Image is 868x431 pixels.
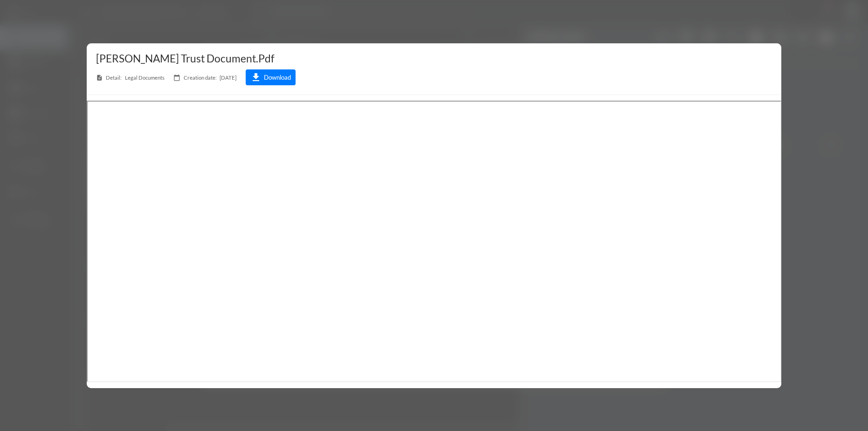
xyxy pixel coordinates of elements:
span: Detail: [106,75,122,81]
span: [PERSON_NAME] Trust Document.pdf [96,52,275,65]
i: download [250,72,262,83]
span: Legal Documents [96,69,165,85]
span: Creation date: [184,75,217,81]
i: calendar_today [173,74,180,81]
span: [DATE] [173,69,236,85]
i: description [96,74,103,81]
button: downloadDownload [246,69,296,85]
